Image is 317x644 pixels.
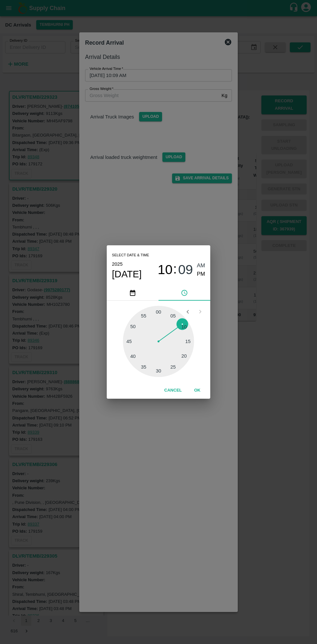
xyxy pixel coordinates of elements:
[158,262,173,278] span: 10
[112,260,123,268] button: 2025
[158,285,210,301] button: pick time
[197,270,205,279] button: PM
[107,285,158,301] button: pick date
[178,262,193,278] span: 09
[187,385,208,396] button: OK
[162,385,184,396] button: Cancel
[178,261,193,279] button: 09
[197,261,205,270] button: AM
[158,261,173,279] button: 10
[112,268,142,280] button: [DATE]
[112,250,149,260] span: Select date & time
[173,261,177,279] span: :
[181,305,194,318] button: Open previous view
